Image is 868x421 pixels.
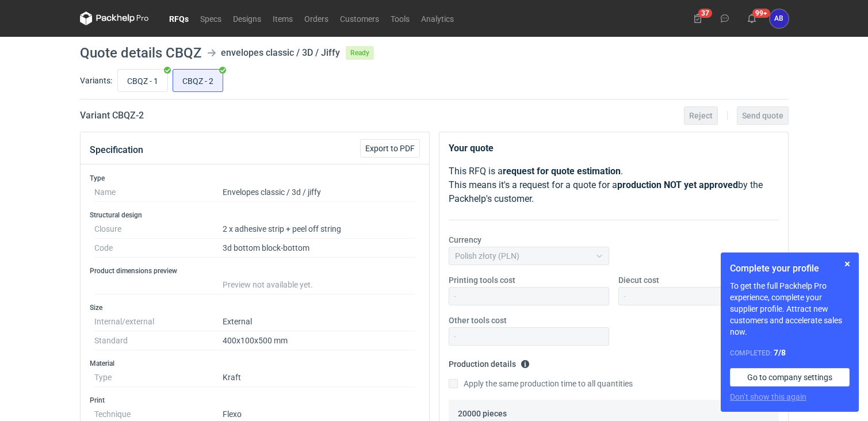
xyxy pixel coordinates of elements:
a: Analytics [415,12,460,25]
label: Apply the same production time to all quantities [449,378,633,389]
span: Export to PDF [365,144,415,152]
dt: Code [94,239,223,258]
span: Reject [689,112,713,120]
p: This RFQ is a . This means it's a request for a quote for a by the Packhelp's customer. [449,164,779,206]
a: Go to company settings [730,368,850,386]
button: Reject [684,106,718,125]
span: Preview not available yet. [223,280,313,289]
strong: production NOT yet approved [617,179,738,190]
a: Tools [385,12,415,25]
div: Agnieszka Biniarz [770,9,789,28]
dd: Kraft [223,368,415,387]
button: Send quote [737,106,789,125]
strong: 7 / 8 [774,348,786,357]
dt: Type [94,368,223,387]
label: Other tools cost [449,315,507,326]
h2: Variant CBQZ - 2 [80,109,144,123]
h3: Size [90,303,420,312]
label: Currency [449,234,481,246]
a: Specs [194,12,227,25]
svg: Packhelp Pro [80,12,149,25]
dt: Name [94,183,223,202]
label: Diecut cost [618,274,659,286]
dd: External [223,312,415,331]
span: Send quote [742,112,783,120]
dd: 3d bottom block-bottom [223,239,415,258]
a: RFQs [163,12,194,25]
h3: Material [90,359,420,368]
h1: Quote details CBQZ [80,46,201,60]
strong: request for quote estimation [503,166,621,177]
label: Printing tools cost [449,274,515,286]
dd: Envelopes classic / 3d / jiffy [223,183,415,202]
dt: Standard [94,331,223,350]
h1: Complete your profile [730,262,850,275]
button: AB [770,9,789,28]
button: 99+ [743,9,761,28]
div: envelopes classic / 3D / Jiffy [221,46,340,60]
h3: Type [90,174,420,183]
div: Completed: [730,347,850,359]
label: CBQZ - 1 [117,69,168,92]
dd: 2 x adhesive strip + peel off string [223,220,415,239]
button: Skip for now [840,257,854,271]
label: CBQZ - 2 [173,69,223,92]
a: Customers [334,12,385,25]
label: Variants: [80,75,112,86]
button: Export to PDF [360,139,420,158]
span: Ready [346,46,374,60]
h3: Structural design [90,210,420,220]
a: Orders [299,12,334,25]
a: Items [267,12,299,25]
h3: Product dimensions preview [90,266,420,275]
button: 37 [689,9,707,28]
legend: 20000 pieces [458,404,507,418]
a: Designs [227,12,267,25]
strong: Your quote [449,143,494,154]
legend: Production details [449,355,530,369]
dt: Closure [94,220,223,239]
button: Specification [90,136,143,164]
dd: 400x100x500 mm [223,331,415,350]
button: Don’t show this again [730,391,806,403]
h3: Print [90,396,420,405]
dt: Internal/external [94,312,223,331]
p: To get the full Packhelp Pro experience, complete your supplier profile. Attract new customers an... [730,280,850,338]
